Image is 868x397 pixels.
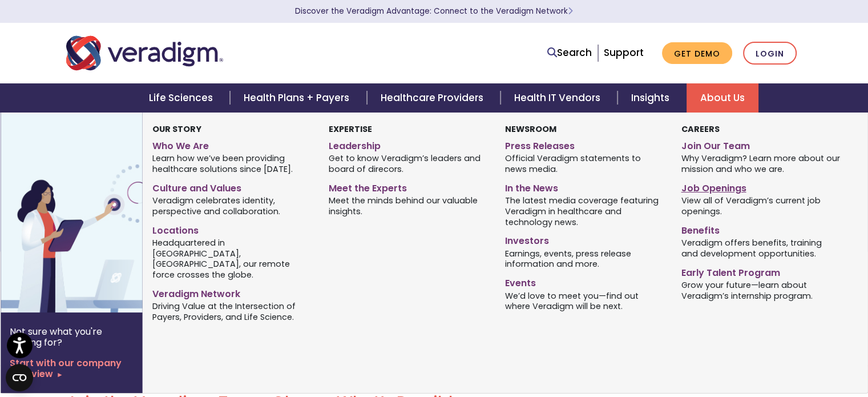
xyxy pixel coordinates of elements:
span: Veradigm offers benefits, training and development opportunities. [681,236,840,259]
a: Join Our Team [681,136,840,153]
span: Earnings, events, press release information and more. [505,247,664,270]
a: Press Releases [505,136,664,153]
a: Health IT Vendors [500,83,617,113]
img: Vector image of Veradigm’s Story [1,113,184,312]
strong: Newsroom [505,123,556,135]
a: Investors [505,231,664,247]
a: Who We Are [152,136,312,153]
strong: Careers [681,123,719,135]
a: Get Demo [662,42,732,65]
span: We’d love to meet you—find out where Veradigm will be next. [505,290,664,312]
a: Meet the Experts [329,178,488,195]
span: Learn how we’ve been providing healthcare solutions since [DATE]. [152,153,312,175]
span: View all of Veradigm’s current job openings. [681,195,840,217]
a: Locations [152,220,312,237]
span: Learn More [568,6,573,17]
a: About Us [687,83,758,113]
span: Driving Value at the Intersection of Payers, Providers, and Life Science. [152,300,312,323]
span: Headquartered in [GEOGRAPHIC_DATA], [GEOGRAPHIC_DATA], our remote force crosses the globe. [152,236,312,280]
a: Job Openings [681,178,840,195]
img: Veradigm logo [66,34,223,72]
a: Discover the Veradigm Advantage: Connect to the Veradigm NetworkLearn More [295,6,573,17]
span: Get to know Veradigm’s leaders and board of direcors. [329,153,488,175]
a: Veradigm Network [152,284,312,300]
span: The latest media coverage featuring Veradigm in healthcare and technology news. [505,195,664,228]
a: Benefits [681,220,840,237]
a: Early Talent Program [681,263,840,279]
a: Health Plans + Payers [230,83,366,113]
a: Support [604,46,644,59]
p: Not sure what you're looking for? [10,326,133,348]
span: Meet the minds behind our valuable insights. [329,195,488,217]
a: Start with our company overview [10,358,133,379]
button: Open CMP widget [6,364,33,391]
strong: Expertise [329,123,372,135]
a: Leadership [329,136,488,153]
span: Grow your future—learn about Veradigm’s internship program. [681,279,840,301]
span: Official Veradigm statements to news media. [505,153,664,175]
a: Insights [617,83,687,113]
strong: Our Story [152,123,201,135]
a: Life Sciences [135,83,230,113]
span: Veradigm celebrates identity, perspective and collaboration. [152,195,312,217]
a: Healthcare Providers [367,83,500,113]
a: Search [547,45,592,61]
a: Login [743,42,797,65]
span: Why Veradigm? Learn more about our mission and who we are. [681,153,840,175]
a: In the News [505,178,664,195]
a: Culture and Values [152,178,312,195]
a: Events [505,273,664,290]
